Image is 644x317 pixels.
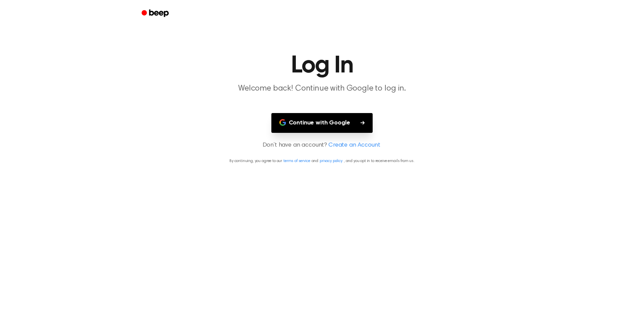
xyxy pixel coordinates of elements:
[283,159,310,163] a: terms of service
[137,7,175,20] a: Beep
[193,83,451,94] p: Welcome back! Continue with Google to log in.
[8,141,636,150] p: Don’t have an account?
[328,141,380,150] a: Create an Account
[271,113,373,133] button: Continue with Google
[320,159,342,163] a: privacy policy
[150,54,494,78] h1: Log In
[8,158,636,164] p: By continuing, you agree to our and , and you opt in to receive emails from us.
